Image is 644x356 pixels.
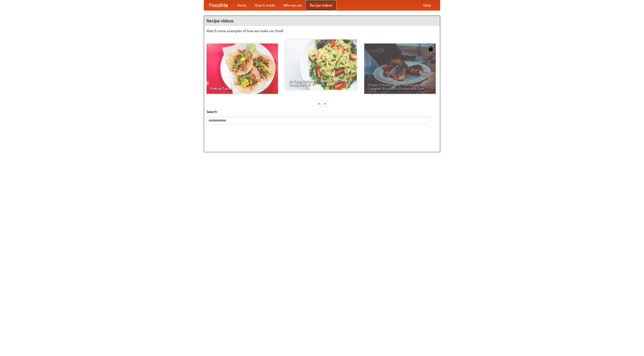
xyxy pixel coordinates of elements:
a: Help [419,0,435,10]
span: An Easy, Summery Tomato Pasta That's Ready for Fall [289,79,353,86]
a: Who we are [279,0,306,10]
a: An Easy, Summery Tomato Pasta That's Ready for Fall [285,39,357,90]
a: Home [233,0,251,10]
span: Making Tacos [210,87,274,90]
p: Watch some examples of how we make our food! [207,28,437,33]
a: FoodMe [204,0,233,10]
h4: Recipe videos [204,16,440,26]
a: How it works [251,0,279,10]
a: Making Tacos [207,44,278,94]
a: Recipe videos [306,0,336,10]
div: « [317,100,321,107]
h5: Search [207,109,437,114]
div: » [323,100,327,107]
img: 483408.png [428,46,433,51]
